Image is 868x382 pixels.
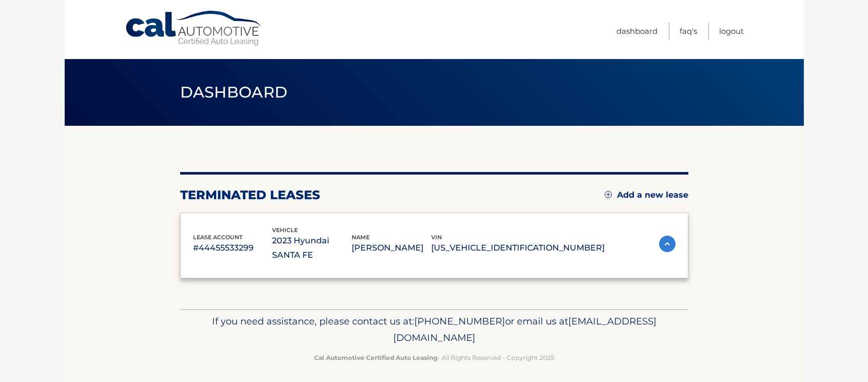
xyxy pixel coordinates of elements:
p: 2023 Hyundai SANTA FE [272,234,352,262]
span: [EMAIL_ADDRESS][DOMAIN_NAME] [393,315,657,343]
a: FAQ's [680,23,697,40]
span: vehicle [272,226,298,234]
img: accordion-active.svg [659,236,676,252]
a: Dashboard [616,23,658,40]
span: lease account [193,234,243,241]
span: [PHONE_NUMBER] [414,315,505,327]
span: vin [431,234,442,241]
p: [PERSON_NAME] [352,241,431,255]
p: If you need assistance, please contact us at: or email us at [187,313,682,346]
span: Dashboard [180,83,288,102]
strong: Cal Automotive Certified Auto Leasing [314,354,437,361]
span: name [352,234,370,241]
p: - All Rights Reserved - Copyright 2025 [187,352,682,363]
h2: terminated leases [180,187,320,203]
p: #44455533299 [193,241,273,255]
a: Logout [719,23,744,40]
img: add.svg [605,191,612,198]
a: Cal Automotive [125,10,263,47]
p: [US_VEHICLE_IDENTIFICATION_NUMBER] [431,241,605,255]
a: Add a new lease [605,190,688,200]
